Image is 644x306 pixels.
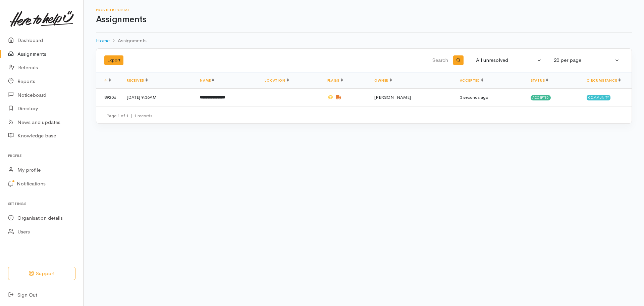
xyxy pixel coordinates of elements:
[531,95,551,100] span: Accepted
[460,94,488,100] time: 3 seconds ago
[8,267,75,280] button: Support
[127,78,148,83] a: Received
[550,54,624,67] button: 20 per page
[531,78,548,83] a: Status
[104,55,123,65] button: Export
[104,78,111,83] a: #
[265,78,288,83] a: Location
[554,56,613,64] div: 20 per page
[110,37,147,45] li: Assignments
[8,151,75,160] h6: Profile
[460,78,483,83] a: Accepted
[476,56,536,64] div: All unresolved
[327,78,343,83] a: Flags
[587,78,621,83] a: Circumstance
[587,95,610,100] span: Community
[121,89,195,106] td: [DATE] 9:36AM
[374,94,411,100] span: [PERSON_NAME]
[374,78,392,83] a: Owner
[96,89,121,106] td: 89206
[8,199,75,208] h6: Settings
[96,15,632,25] h1: Assignments
[288,52,449,69] input: Search
[96,37,110,45] a: Home
[106,113,152,119] small: Page 1 of 1 1 records
[130,113,132,119] span: |
[472,54,546,67] button: All unresolved
[200,78,214,83] a: Name
[96,8,632,12] h6: Provider Portal
[96,33,632,49] nav: breadcrumb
